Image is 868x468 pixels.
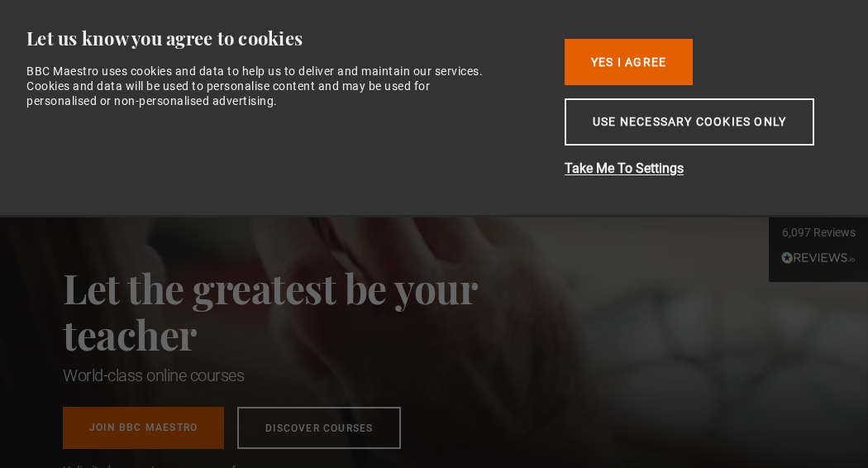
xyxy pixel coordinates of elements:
[781,251,856,263] img: REVIEWS.io
[565,159,829,179] button: Take Me To Settings
[773,250,864,270] div: Read All Reviews
[26,26,539,50] div: Let us know you agree to cookies
[26,64,488,109] div: BBC Maestro uses cookies and data to help us to deliver and maintain our services. Cookies and da...
[63,265,551,357] h2: Let the greatest be your teacher
[565,98,814,146] button: Use necessary cookies only
[773,225,864,241] div: 6,097 Reviews
[769,186,868,282] div: 6,097 ReviewsRead All Reviews
[63,364,551,387] h1: World-class online courses
[565,39,693,85] button: Yes I Agree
